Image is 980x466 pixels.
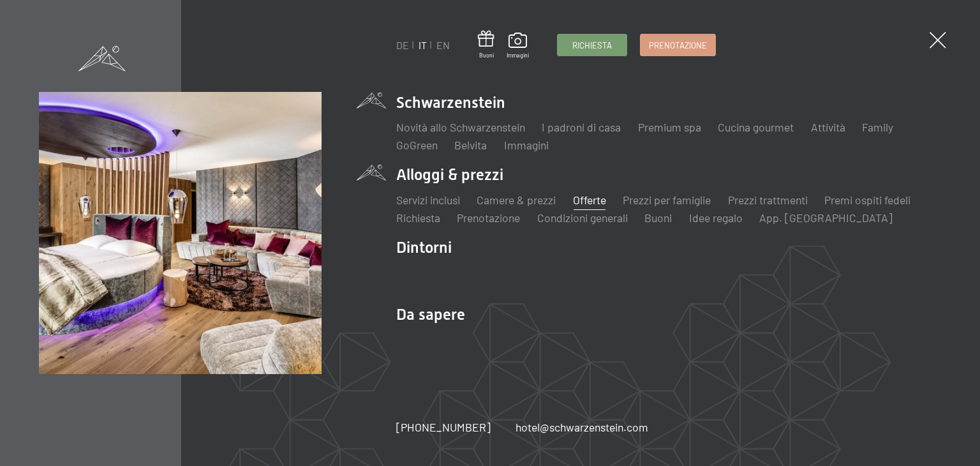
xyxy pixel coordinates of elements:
a: Prenotazione [641,34,715,56]
span: Prenotazione [649,40,707,51]
a: IT [419,39,427,51]
a: Immagini [504,138,549,152]
a: [PHONE_NUMBER] [396,419,491,435]
span: Richiesta [572,40,612,51]
a: Belvita [454,138,487,152]
a: Prezzi trattmenti [728,193,808,207]
a: I padroni di casa [542,120,621,134]
a: Buoni [478,31,494,59]
span: [PHONE_NUMBER] [396,420,491,434]
a: EN [436,39,450,51]
a: Condizioni generali [537,211,628,225]
a: Servizi inclusi [396,193,460,207]
a: Idee regalo [689,211,743,225]
a: Immagini [507,33,529,59]
a: Attività [811,120,845,134]
a: Cucina gourmet [718,120,794,134]
span: Buoni [478,52,494,59]
a: App. [GEOGRAPHIC_DATA] [759,211,893,225]
a: Richiesta [396,211,440,225]
span: Immagini [507,52,529,59]
a: Prezzi per famiglie [623,193,711,207]
a: Richiesta [558,34,627,56]
a: DE [396,39,409,51]
a: Offerte [573,193,606,207]
a: Premi ospiti fedeli [824,193,910,207]
a: Novità allo Schwarzenstein [396,120,525,134]
a: Family [862,120,893,134]
a: Prenotazione [457,211,520,225]
a: Camere & prezzi [477,193,556,207]
a: GoGreen [396,138,438,152]
a: hotel@schwarzenstein.com [516,419,648,435]
a: Premium spa [638,120,701,134]
a: Buoni [644,211,672,225]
